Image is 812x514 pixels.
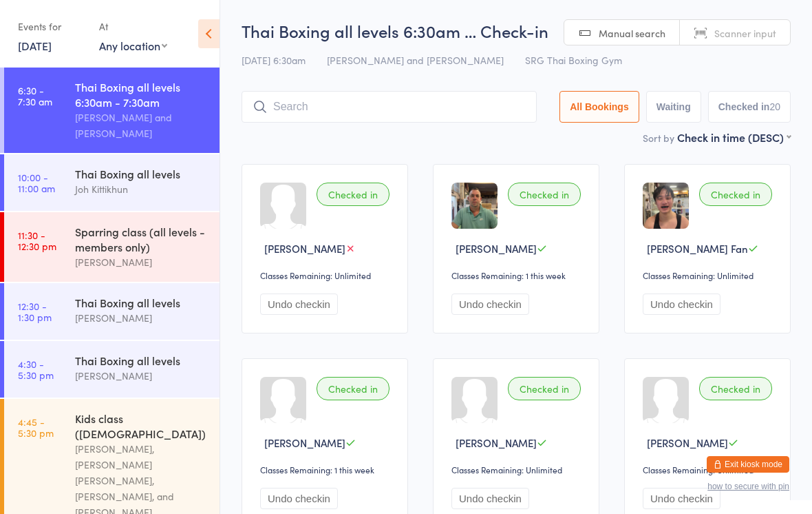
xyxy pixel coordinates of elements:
[508,183,581,206] div: Checked in
[4,212,220,282] a: 11:30 -12:30 pmSparring class (all levels - members only)[PERSON_NAME]
[18,38,52,53] a: [DATE]
[317,377,389,400] div: Checked in
[18,229,56,251] time: 11:30 - 12:30 pm
[451,488,529,509] button: Undo checkin
[677,130,791,145] div: Check in time (DESC)
[75,224,208,254] div: Sparring class (all levels - members only)
[260,488,338,509] button: Undo checkin
[75,310,208,326] div: [PERSON_NAME]
[317,183,389,206] div: Checked in
[260,269,394,281] div: Classes Remaining: Unlimited
[707,456,789,473] button: Exit kiosk mode
[75,254,208,270] div: [PERSON_NAME]
[4,154,220,211] a: 10:00 -11:00 amThai Boxing all levelsJoh Kittikhun
[99,38,167,53] div: Any location
[559,91,639,123] button: All Bookings
[4,341,220,398] a: 4:30 -5:30 pmThai Boxing all levels[PERSON_NAME]
[646,91,701,123] button: Waiting
[242,19,791,42] h2: Thai Boxing all levels 6:30am … Check-in
[260,294,338,315] button: Undo checkin
[242,53,306,67] span: [DATE] 6:30am
[18,300,52,322] time: 12:30 - 1:30 pm
[75,411,208,441] div: Kids class ([DEMOGRAPHIC_DATA])
[18,416,54,438] time: 4:45 - 5:30 pm
[451,294,529,315] button: Undo checkin
[708,91,791,123] button: Checked in20
[647,435,728,450] span: [PERSON_NAME]
[18,85,52,107] time: 6:30 - 7:30 am
[18,172,55,194] time: 10:00 - 11:00 am
[699,183,772,206] div: Checked in
[242,91,537,123] input: Search
[327,53,504,67] span: [PERSON_NAME] and [PERSON_NAME]
[643,488,720,509] button: Undo checkin
[264,435,345,450] span: [PERSON_NAME]
[264,241,345,256] span: [PERSON_NAME]
[451,183,498,229] img: image1719483985.png
[643,269,776,281] div: Classes Remaining: Unlimited
[643,294,720,315] button: Undo checkin
[75,368,208,384] div: [PERSON_NAME]
[714,26,776,40] span: Scanner input
[456,241,537,256] span: [PERSON_NAME]
[643,183,689,229] img: image1722406818.png
[75,353,208,368] div: Thai Boxing all levels
[525,53,622,67] span: SRG Thai Boxing Gym
[75,295,208,310] div: Thai Boxing all levels
[508,377,581,400] div: Checked in
[99,15,167,38] div: At
[18,358,54,380] time: 4:30 - 5:30 pm
[75,166,208,181] div: Thai Boxing all levels
[643,131,674,145] label: Sort by
[456,435,537,450] span: [PERSON_NAME]
[75,110,208,141] div: [PERSON_NAME] and [PERSON_NAME]
[75,181,208,197] div: Joh Kittikhun
[643,464,776,475] div: Classes Remaining: Unlimited
[260,464,394,475] div: Classes Remaining: 1 this week
[699,377,772,400] div: Checked in
[18,15,85,38] div: Events for
[4,283,220,340] a: 12:30 -1:30 pmThai Boxing all levels[PERSON_NAME]
[451,464,585,475] div: Classes Remaining: Unlimited
[599,26,665,40] span: Manual search
[769,101,780,112] div: 20
[647,241,748,256] span: [PERSON_NAME] Fan
[75,79,208,110] div: Thai Boxing all levels 6:30am - 7:30am
[451,269,585,281] div: Classes Remaining: 1 this week
[4,68,220,153] a: 6:30 -7:30 amThai Boxing all levels 6:30am - 7:30am[PERSON_NAME] and [PERSON_NAME]
[707,482,789,491] button: how to secure with pin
